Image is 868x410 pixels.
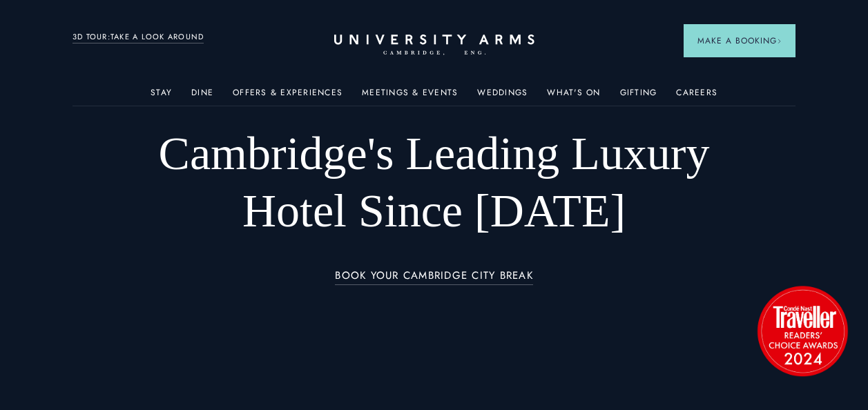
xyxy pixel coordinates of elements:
[697,35,782,47] span: Make a Booking
[151,88,172,106] a: Stay
[751,279,854,382] img: image-2524eff8f0c5d55edbf694693304c4387916dea5-1501x1501-png
[620,88,657,106] a: Gifting
[477,88,528,106] a: Weddings
[547,88,600,106] a: What's On
[191,88,213,106] a: Dine
[362,88,458,106] a: Meetings & Events
[334,35,534,56] a: Home
[684,24,795,57] button: Make a BookingArrow icon
[676,88,717,106] a: Careers
[145,125,724,240] h1: Cambridge's Leading Luxury Hotel Since [DATE]
[777,39,782,43] img: Arrow icon
[335,270,533,286] a: BOOK YOUR CAMBRIDGE CITY BREAK
[233,88,343,106] a: Offers & Experiences
[73,31,204,43] a: 3D TOUR:TAKE A LOOK AROUND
